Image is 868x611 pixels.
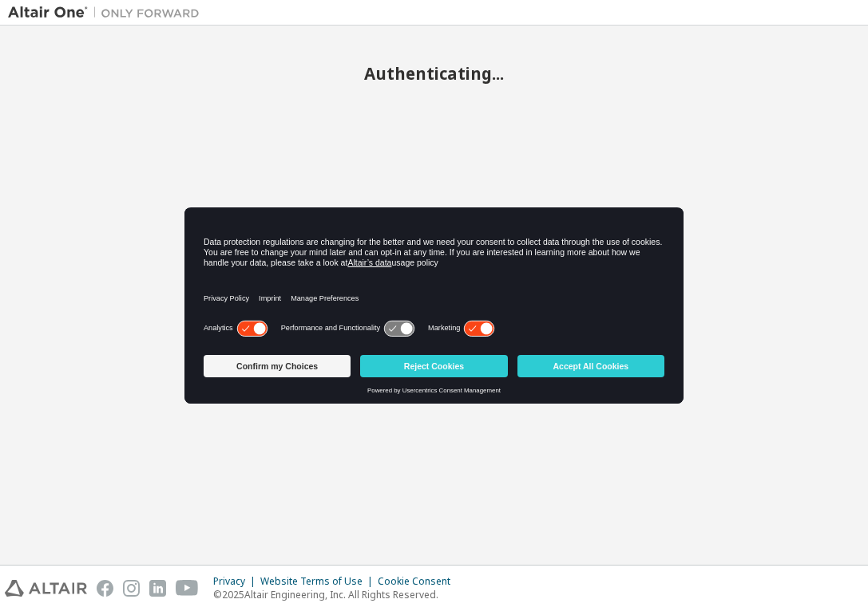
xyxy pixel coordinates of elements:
[8,5,208,21] img: Altair One
[8,63,860,84] h2: Authenticating...
[378,575,460,588] div: Cookie Consent
[5,580,87,597] img: altair_logo.svg
[149,580,166,597] img: linkedin.svg
[176,580,199,597] img: youtube.svg
[213,575,260,588] div: Privacy
[213,588,460,601] p: © 2025 Altair Engineering, Inc. All Rights Reserved.
[97,580,113,597] img: facebook.svg
[123,580,140,597] img: instagram.svg
[260,575,378,588] div: Website Terms of Use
